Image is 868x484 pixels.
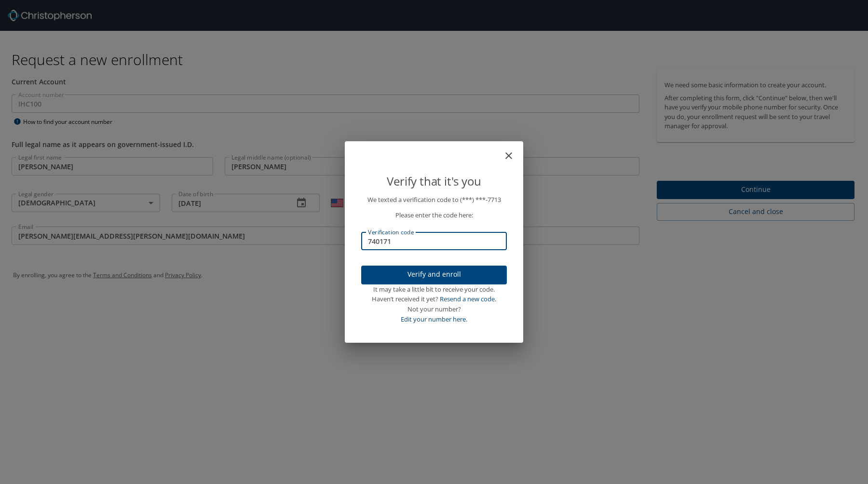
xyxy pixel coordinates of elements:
a: Edit your number here. [401,315,467,323]
div: Not your number? [361,304,507,314]
p: Please enter the code here: [361,210,507,220]
span: Verify and enroll [369,269,499,281]
p: We texted a verification code to (***) ***- 7713 [361,195,507,205]
p: Verify that it's you [361,172,507,190]
a: Resend a new code. [440,295,496,303]
button: close [508,145,519,157]
div: Haven’t received it yet? [361,294,507,304]
div: It may take a little bit to receive your code. [361,284,507,295]
button: Verify and enroll [361,266,507,284]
